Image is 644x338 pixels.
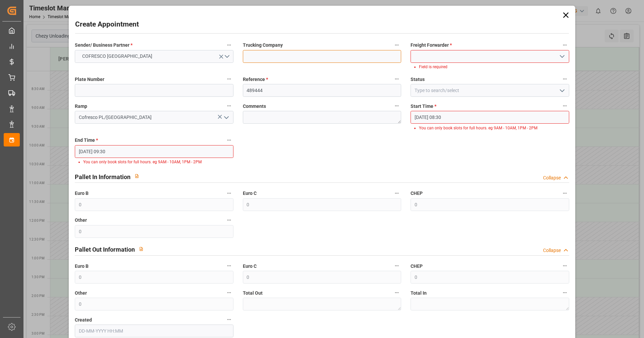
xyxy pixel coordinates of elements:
[225,261,233,270] button: Euro B
[392,189,401,198] button: Euro C
[392,75,401,83] button: Reference *
[225,216,233,224] button: Other
[225,288,233,297] button: Other
[419,125,563,131] li: You can only book slots for full hours. eg 9AM - 10AM, 1PM - 2PM
[411,263,423,270] span: CHEP
[411,103,436,110] span: Start Time
[556,51,567,62] button: open menu
[75,316,92,324] span: Created
[411,84,569,97] input: Type to search/select
[543,174,561,181] div: Collapse
[392,101,401,110] button: Comments
[560,41,569,49] button: Freight Forwarder *
[560,261,569,270] button: CHEP
[243,103,266,110] span: Comments
[243,290,263,297] span: Total Out
[243,76,268,83] span: Reference
[411,190,423,197] span: CHEP
[243,42,283,49] span: Trucking Company
[225,75,233,83] button: Plate Number
[83,159,227,165] li: You can only book slots for full hours. eg 9AM - 10AM, 1PM - 2PM
[130,170,143,182] button: View description
[79,53,156,60] span: COFRESCO [GEOGRAPHIC_DATA]
[411,111,569,124] input: DD-MM-YYYY HH:MM
[243,190,257,197] span: Euro C
[225,315,233,324] button: Created
[225,101,233,110] button: Ramp
[221,112,231,123] button: open menu
[75,145,233,158] input: DD-MM-YYYY HH:MM
[75,19,139,30] h2: Create Appointment
[419,64,563,70] li: Field is required
[225,41,233,49] button: Sender/ Business Partner *
[75,217,87,224] span: Other
[75,263,89,270] span: Euro B
[411,290,427,297] span: Total In
[392,41,401,49] button: Trucking Company
[75,172,130,181] h2: Pallet In Information
[560,288,569,297] button: Total In
[75,42,132,49] span: Sender/ Business Partner
[75,290,87,297] span: Other
[75,103,87,110] span: Ramp
[75,190,89,197] span: Euro B
[75,137,98,144] span: End Time
[411,76,425,83] span: Status
[225,189,233,198] button: Euro B
[75,325,233,337] input: DD-MM-YYYY HH:MM
[411,42,452,49] span: Freight Forwarder
[560,75,569,83] button: Status
[75,76,104,83] span: Plate Number
[75,245,135,254] h2: Pallet Out Information
[135,243,148,255] button: View description
[392,288,401,297] button: Total Out
[556,85,567,96] button: open menu
[560,101,569,110] button: Start Time *
[225,136,233,144] button: End Time *
[543,247,561,254] div: Collapse
[392,261,401,270] button: Euro C
[75,50,233,63] button: open menu
[243,263,257,270] span: Euro C
[560,189,569,198] button: CHEP
[75,111,233,124] input: Type to search/select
